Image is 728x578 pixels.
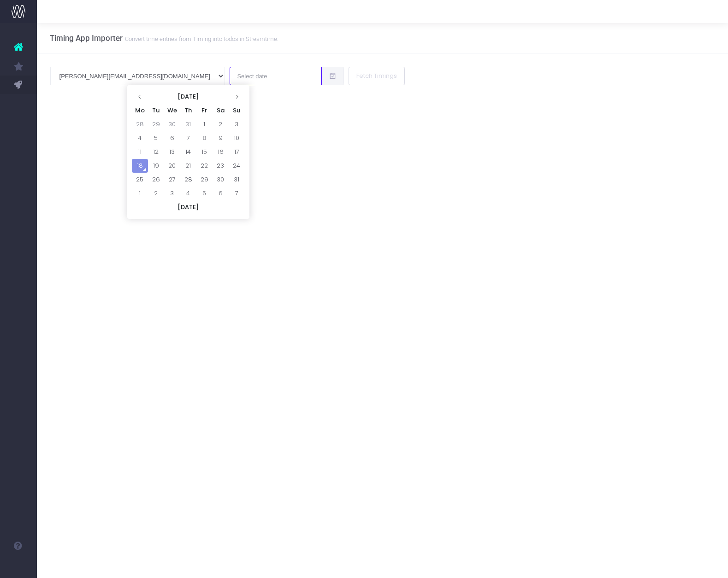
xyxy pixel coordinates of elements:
[196,104,213,117] th: Fr
[213,159,229,173] td: 23
[196,117,213,131] td: 1
[164,173,180,187] td: 27
[349,67,405,85] button: Fetch Timings
[180,104,196,117] th: Th
[132,159,148,173] td: 18
[229,159,245,173] td: 24
[180,117,196,131] td: 31
[213,187,229,200] td: 6
[148,117,164,131] td: 29
[229,187,245,200] td: 7
[180,145,196,159] td: 14
[213,131,229,145] td: 9
[213,145,229,159] td: 16
[196,159,213,173] td: 22
[132,187,148,200] td: 1
[164,131,180,145] td: 6
[180,173,196,187] td: 28
[148,104,164,117] th: Tu
[229,117,245,131] td: 3
[229,104,245,117] th: Su
[196,173,213,187] td: 29
[213,117,229,131] td: 2
[12,560,25,573] img: images/default_profile_image.png
[132,104,148,117] th: Mo
[148,90,229,104] th: [DATE]
[196,187,213,200] td: 5
[164,117,180,131] td: 30
[164,159,180,173] td: 20
[123,34,278,43] small: Convert time entries from Timing into todos in Streamtime.
[230,67,322,85] input: Select date
[229,173,245,187] td: 31
[164,145,180,159] td: 13
[148,145,164,159] td: 12
[132,200,245,214] th: [DATE]
[148,173,164,187] td: 26
[148,131,164,145] td: 5
[50,34,278,43] h3: Timing App Importer
[213,173,229,187] td: 30
[196,145,213,159] td: 15
[132,117,148,131] td: 28
[213,104,229,117] th: Sa
[132,145,148,159] td: 11
[132,131,148,145] td: 4
[229,131,245,145] td: 10
[132,173,148,187] td: 25
[229,145,245,159] td: 17
[164,104,180,117] th: We
[164,187,180,200] td: 3
[180,159,196,173] td: 21
[148,159,164,173] td: 19
[180,187,196,200] td: 4
[196,131,213,145] td: 8
[180,131,196,145] td: 7
[148,187,164,200] td: 2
